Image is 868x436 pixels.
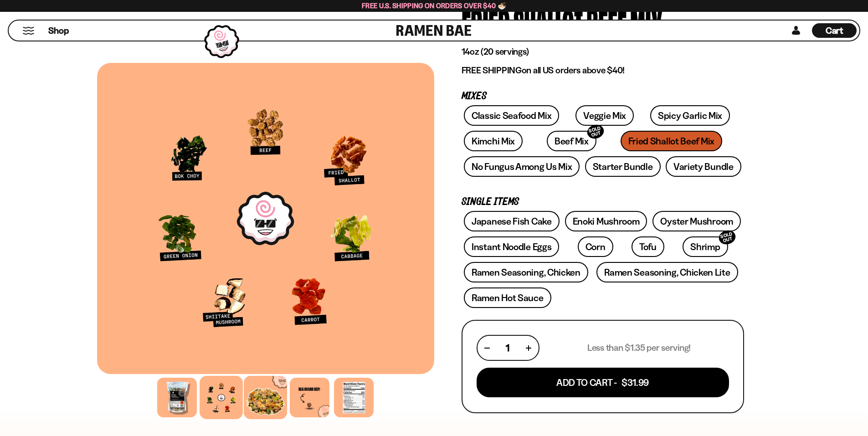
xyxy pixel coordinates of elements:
[632,236,664,257] a: Tofu
[596,262,738,282] a: Ramen Seasoning, Chicken Lite
[464,105,559,126] a: Classic Seafood Mix
[362,1,506,10] span: Free U.S. Shipping on Orders over $40 🍜
[575,105,634,126] a: Veggie Mix
[547,131,596,151] a: Beef MixSOLD OUT
[812,21,857,41] a: Cart
[464,236,559,257] a: Instant Noodle Eggs
[717,229,737,246] div: SOLD OUT
[462,92,744,101] p: Mixes
[585,156,661,177] a: Starter Bundle
[578,236,613,257] a: Corn
[462,46,744,57] p: 14oz (20 servings)
[22,27,35,35] button: Mobile Menu Trigger
[565,211,647,231] a: Enoki Mushroom
[48,25,69,37] span: Shop
[826,25,843,36] span: Cart
[506,342,509,354] span: 1
[462,198,744,206] p: Single Items
[650,105,730,126] a: Spicy Garlic Mix
[587,342,691,354] p: Less than $1.35 per serving!
[464,262,588,282] a: Ramen Seasoning, Chicken
[683,236,728,257] a: ShrimpSOLD OUT
[464,287,551,308] a: Ramen Hot Sauce
[464,211,560,231] a: Japanese Fish Cake
[464,156,580,177] a: No Fungus Among Us Mix
[586,123,606,141] div: SOLD OUT
[477,368,729,397] button: Add To Cart - $31.99
[666,156,741,177] a: Variety Bundle
[462,65,522,76] strong: FREE SHIPPING
[48,23,69,38] a: Shop
[464,131,523,151] a: Kimchi Mix
[462,65,744,76] p: on all US orders above $40!
[652,211,741,231] a: Oyster Mushroom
